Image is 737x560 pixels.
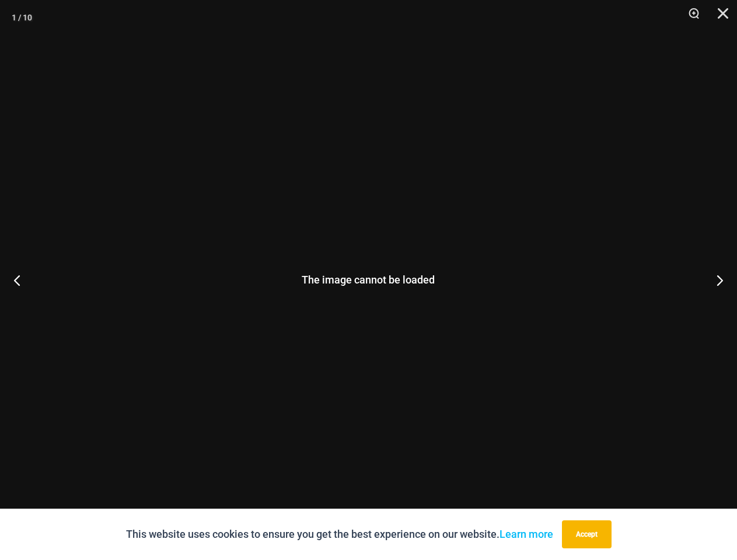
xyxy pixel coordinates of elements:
[562,520,612,548] button: Accept
[693,251,737,309] button: Next
[500,528,553,540] a: Learn more
[12,9,32,26] div: 1 / 10
[126,526,553,543] p: This website uses cookies to ensure you get the best experience on our website.
[302,275,435,285] div: The image cannot be loaded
